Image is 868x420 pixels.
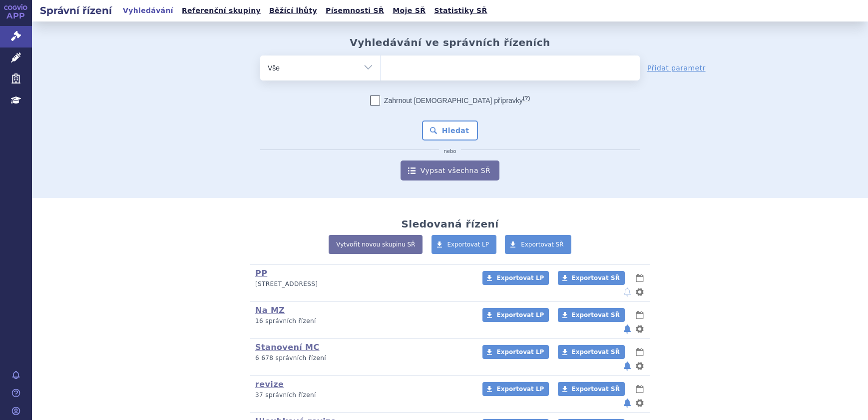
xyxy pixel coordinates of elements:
[255,305,285,315] a: Na MZ
[558,271,625,285] a: Exportovat SŘ
[572,385,620,392] span: Exportovat SŘ
[558,382,625,396] a: Exportovat SŘ
[422,120,478,140] button: Hledat
[635,346,645,358] button: lhůty
[496,274,544,281] span: Exportovat LP
[635,309,645,321] button: lhůty
[32,3,120,17] h2: Správní řízení
[558,345,625,359] a: Exportovat SŘ
[635,360,645,372] button: nastavení
[390,4,429,17] a: Moje SŘ
[401,160,499,180] a: Vypsat všechna SŘ
[255,342,320,352] a: Stanovení MC
[255,280,469,288] p: [STREET_ADDRESS]
[622,397,632,409] button: notifikace
[572,311,620,318] span: Exportovat SŘ
[370,95,530,105] label: Zahrnout [DEMOGRAPHIC_DATA] přípravky
[635,397,645,409] button: nastavení
[521,241,564,248] span: Exportovat SŘ
[635,383,645,395] button: lhůty
[401,218,498,230] h2: Sledovaná řízení
[622,286,632,298] button: notifikace
[432,235,497,254] a: Exportovat LP
[622,323,632,335] button: notifikace
[431,4,490,17] a: Statistiky SŘ
[523,95,530,101] abbr: (?)
[255,268,267,278] a: PP
[329,235,423,254] a: Vytvořit novou skupinu SŘ
[482,345,549,359] a: Exportovat LP
[255,391,469,399] p: 37 správních řízení
[505,235,571,254] a: Exportovat SŘ
[120,4,176,17] a: Vyhledávání
[635,272,645,284] button: lhůty
[635,286,645,298] button: nastavení
[622,360,632,372] button: notifikace
[482,382,549,396] a: Exportovat LP
[572,348,620,355] span: Exportovat SŘ
[179,4,264,17] a: Referenční skupiny
[255,317,469,325] p: 16 správních řízení
[266,4,320,17] a: Běžící lhůty
[558,308,625,322] a: Exportovat SŘ
[482,271,549,285] a: Exportovat LP
[496,385,544,392] span: Exportovat LP
[323,4,387,17] a: Písemnosti SŘ
[572,274,620,281] span: Exportovat SŘ
[255,354,469,362] p: 6 678 správních řízení
[496,348,544,355] span: Exportovat LP
[350,36,550,48] h2: Vyhledávání ve správních řízeních
[482,308,549,322] a: Exportovat LP
[647,63,706,73] a: Přidat parametr
[496,311,544,318] span: Exportovat LP
[447,241,489,248] span: Exportovat LP
[255,379,284,389] a: revize
[439,148,461,154] i: nebo
[635,323,645,335] button: nastavení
